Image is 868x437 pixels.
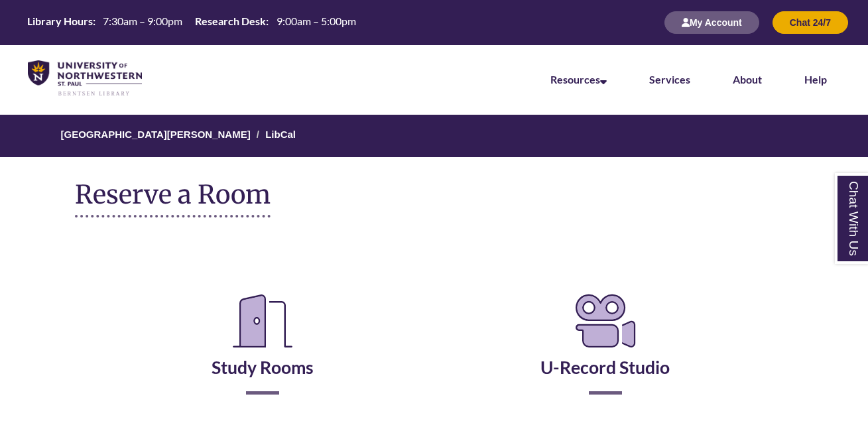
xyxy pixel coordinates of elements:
[22,14,361,31] a: Hours Today
[664,17,759,28] a: My Account
[103,15,182,27] span: 7:30am – 9:00pm
[75,180,271,218] h1: Reserve a Room
[75,251,793,434] div: Reserve a Room
[773,17,848,28] a: Chat 24/7
[804,73,827,86] a: Help
[649,73,690,86] a: Services
[540,324,670,378] a: U-Record Studio
[61,129,251,140] a: [GEOGRAPHIC_DATA][PERSON_NAME]
[212,324,314,378] a: Study Rooms
[22,14,361,30] table: Hours Today
[277,15,356,27] span: 9:00am – 5:00pm
[190,14,271,29] th: Research Desk:
[265,129,296,140] a: LibCal
[28,60,142,97] img: UNWSP Library Logo
[664,11,759,34] button: My Account
[75,115,793,157] nav: Breadcrumb
[550,73,607,86] a: Resources
[22,14,97,29] th: Library Hours:
[773,11,848,34] button: Chat 24/7
[733,73,762,86] a: About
